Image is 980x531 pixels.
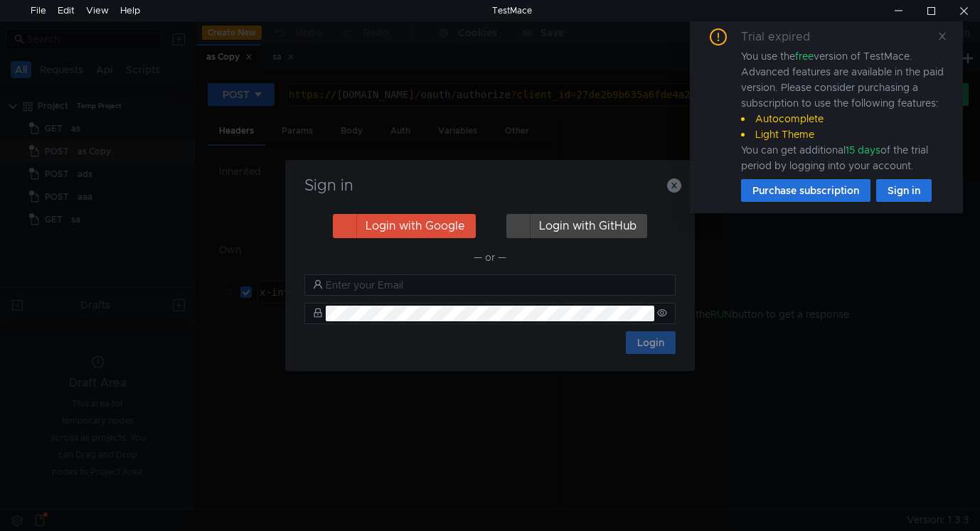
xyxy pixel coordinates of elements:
div: You can get additional of the trial period by logging into your account. [741,142,946,173]
button: Purchase subscription [741,179,870,202]
input: Enter your Email [326,277,667,293]
div: You use the version of TestMace. Advanced features are available in the paid version. Please cons... [741,48,946,173]
h3: Sign in [302,177,678,194]
span: free [795,50,814,63]
li: Light Theme [741,127,946,142]
li: Autocomplete [741,111,946,127]
div: — or — [304,249,676,266]
button: Sign in [876,179,932,202]
div: Trial expired [741,28,827,45]
button: Login with GitHub [506,214,647,238]
span: 15 days [846,144,880,156]
button: Login with Google [333,214,476,238]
